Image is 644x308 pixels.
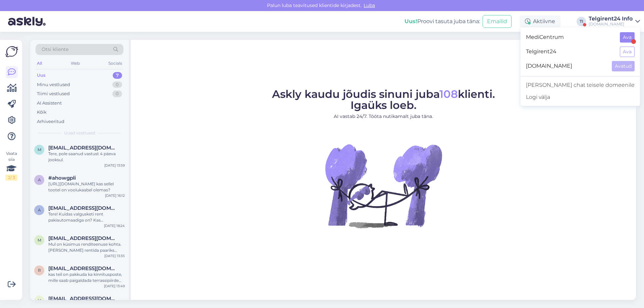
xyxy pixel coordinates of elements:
div: Tere! Kuidas valgusketi rent pakiautomaadiga on? Kas [PERSON_NAME] reedeks, aga [PERSON_NAME] püh... [48,211,125,223]
div: 2 / 3 [5,175,17,181]
div: Minu vestlused [37,81,70,88]
div: Kõik [37,109,47,116]
span: v [38,298,41,303]
div: kas teil on pakkuda ka kinnitusposte, mille saab paigaldada terrassipiirde külge, mille korda oma... [48,271,125,284]
div: Telgirent24 Info [589,16,633,21]
span: Askly kaudu jõudis sinuni juba klienti. Igaüks loeb. [272,87,495,112]
div: [DATE] 13:35 [104,253,125,258]
span: #ahowgpli [48,175,76,181]
div: Web [69,59,81,68]
span: Luba [362,2,377,8]
div: 0 [112,90,122,97]
div: [DATE] 13:49 [104,284,125,289]
span: viivi.saar.1994@gmail.com [48,296,118,302]
div: Vaata siia [5,150,17,181]
span: m [38,238,41,243]
div: 0 [112,81,122,88]
span: miramii@miramii.com [48,145,118,151]
div: Tere, pole saanud vastust 4 päeva jooksul. [48,151,125,163]
span: 108 [439,87,458,101]
span: r [38,268,41,273]
div: Arhiveeritud [37,118,64,125]
span: Uued vestlused [64,130,95,136]
div: [URL][DOMAIN_NAME] kas sellel tootel on voolukaabel olemas? [48,181,125,193]
span: m [38,147,41,152]
span: MediCentrum [526,32,614,43]
div: Mul on küsimus renditeenuse kohta. [PERSON_NAME] rentida paariks päevaks peokoha kaunistamiseks v... [48,241,125,253]
div: TI [577,17,586,26]
img: No Chat active [323,125,444,246]
span: annaliisa.jyrgen@gmail.com [48,205,118,211]
div: Logi välja [521,91,640,103]
span: Otsi kliente [42,46,68,53]
div: [DATE] 18:24 [104,223,125,228]
div: All [36,59,43,68]
div: [DOMAIN_NAME] [589,21,633,27]
button: Avatud [612,61,635,71]
span: a [38,207,41,212]
div: Socials [107,59,123,68]
div: AI Assistent [37,100,62,107]
div: Aktiivne [520,15,560,27]
div: 7 [113,72,122,79]
span: [DOMAIN_NAME] [526,61,606,71]
b: Uus! [405,18,417,24]
div: Proovi tasuta juba täna: [405,17,480,25]
div: [DATE] 13:59 [104,163,125,168]
button: Ava [620,47,635,57]
span: a [38,177,41,182]
button: Ava [620,32,635,43]
p: AI vastab 24/7. Tööta nutikamalt juba täna. [272,113,495,120]
button: Emailid [483,15,512,28]
span: malmbergjaana00@gmail.com [48,235,118,241]
a: [PERSON_NAME] chat teisele domeenile [521,79,640,91]
div: Uus [37,72,46,79]
div: Tiimi vestlused [37,90,70,97]
span: Telgirent24 [526,47,614,57]
span: robertkokk@gmail.com [48,265,118,271]
div: [DATE] 16:12 [105,193,125,198]
a: Telgirent24 Info[DOMAIN_NAME] [589,16,640,27]
img: Askly Logo [5,45,18,58]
